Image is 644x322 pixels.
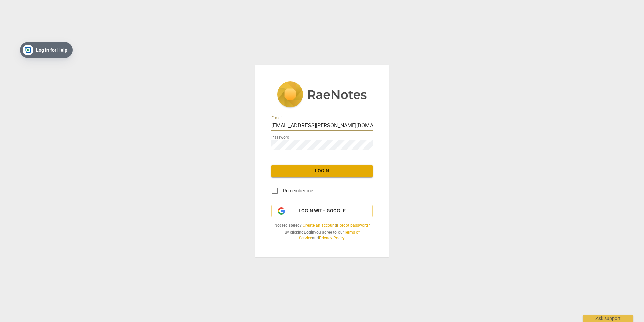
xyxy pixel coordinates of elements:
a: Terms of Service [299,230,360,240]
label: E-mail [271,116,283,120]
button: Login [271,165,373,177]
a: Create an account [303,223,336,228]
a: Forgot password? [337,223,370,228]
span: By clicking you agree to our and . [271,230,373,241]
span: Login [277,168,367,175]
a: Privacy Policy [319,236,344,240]
img: 5ac2273c67554f335776073100b6d88f.svg [277,81,367,109]
span: Not registered? | [271,223,373,229]
button: Login with Google [271,205,373,217]
span: Login with Google [299,208,346,214]
b: Login [304,230,314,235]
div: Ask support [583,315,633,322]
label: Password [271,136,289,140]
span: Remember me [283,187,313,194]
